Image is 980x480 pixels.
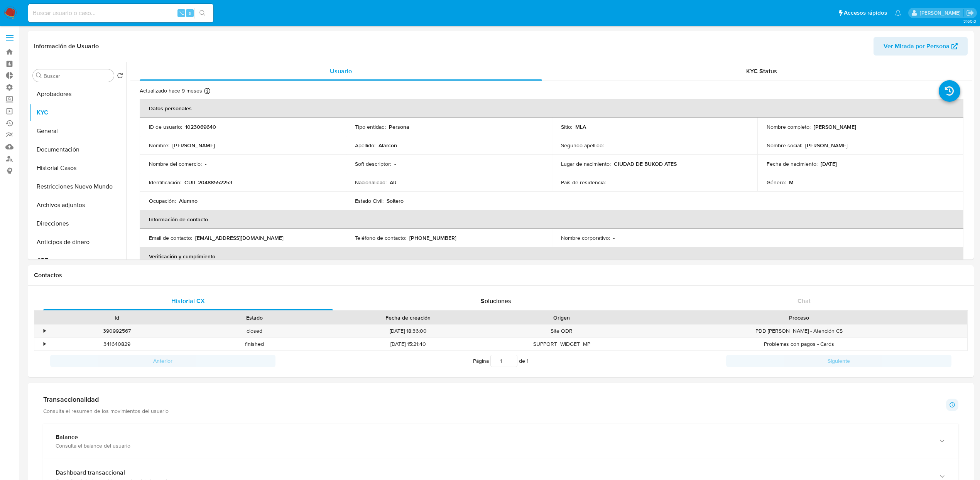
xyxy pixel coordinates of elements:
p: ID de usuario : [149,123,182,130]
span: Página de [473,355,529,367]
div: • [44,327,46,335]
p: [PERSON_NAME] [805,142,848,149]
button: Documentación [30,140,126,159]
div: closed [186,325,323,337]
p: MLA [575,123,586,130]
p: - [205,160,206,167]
th: Verificación y cumplimiento [140,247,963,266]
span: 1 [527,357,529,365]
div: [DATE] 15:21:40 [323,338,493,350]
div: Problemas con pagos - Cards [630,338,967,350]
p: - [607,142,608,149]
span: Chat [798,296,811,305]
p: [DATE] [821,160,837,167]
p: Soft descriptor : [355,160,391,167]
div: Estado [191,314,318,322]
p: Identificación : [149,179,181,186]
p: [PERSON_NAME] [172,142,215,149]
button: Aprobadores [30,85,126,103]
th: Información de contacto [140,210,963,229]
span: Accesos rápidos [844,9,887,17]
div: 341640829 [48,338,186,350]
div: finished [186,338,323,350]
p: Ocupación : [149,197,176,204]
button: Anticipos de dinero [30,233,126,251]
p: Persona [389,123,409,130]
span: s [189,9,191,17]
p: Alarcon [378,142,397,149]
span: Ver Mirada por Persona [884,37,950,56]
span: KYC Status [746,67,777,76]
p: Email de contacto : [149,234,192,241]
span: ⌥ [178,9,184,17]
p: Nombre del comercio : [149,160,202,167]
p: Soltero [387,197,404,204]
button: Siguiente [726,355,951,367]
div: Id [53,314,180,322]
button: Historial Casos [30,159,126,177]
button: KYC [30,103,126,122]
button: Ver Mirada por Persona [874,37,968,56]
p: Apellido : [355,142,375,149]
input: Buscar [44,72,111,79]
button: Restricciones Nuevo Mundo [30,177,126,196]
p: [PHONE_NUMBER] [409,234,456,241]
div: Fecha de creación [329,314,487,322]
button: Archivos adjuntos [30,196,126,214]
p: Nacionalidad : [355,179,387,186]
div: Site ODR [493,325,630,337]
div: Origen [498,314,625,322]
button: Buscar [36,72,42,79]
span: Usuario [330,67,352,76]
button: General [30,122,126,140]
span: Historial CX [171,296,205,305]
p: - [394,160,396,167]
p: [PERSON_NAME] [814,123,856,130]
input: Buscar usuario o caso... [28,8,213,18]
p: Tipo entidad : [355,123,386,130]
div: [DATE] 18:36:00 [323,325,493,337]
p: CIUDAD DE BUKOD ATES [614,160,677,167]
button: Volver al orden por defecto [117,72,123,81]
div: PDD [PERSON_NAME] - Atención CS [630,325,967,337]
p: Nombre corporativo : [561,234,610,241]
div: 390992567 [48,325,186,337]
button: CBT [30,251,126,270]
p: Fecha de nacimiento : [767,160,818,167]
p: Nombre social : [767,142,802,149]
p: 1023069640 [185,123,216,130]
p: [EMAIL_ADDRESS][DOMAIN_NAME] [195,234,284,241]
p: CUIL 20488552253 [184,179,232,186]
h1: Contactos [34,271,968,279]
p: Alumno [179,197,198,204]
p: - [609,179,610,186]
p: M [789,179,794,186]
div: SUPPORT_WIDGET_MP [493,338,630,350]
button: Direcciones [30,214,126,233]
button: search-icon [194,8,210,19]
p: Nombre : [149,142,169,149]
p: Segundo apellido : [561,142,604,149]
p: Actualizado hace 9 meses [140,87,202,94]
h1: Información de Usuario [34,42,99,50]
div: • [44,340,46,348]
p: Nombre completo : [767,123,811,130]
p: Estado Civil : [355,197,384,204]
a: Salir [966,9,974,17]
div: Proceso [636,314,962,322]
p: AR [390,179,397,186]
p: Lugar de nacimiento : [561,160,611,167]
button: Anterior [50,355,275,367]
span: Soluciones [481,296,511,305]
th: Datos personales [140,99,963,118]
p: Sitio : [561,123,572,130]
p: País de residencia : [561,179,606,186]
p: Género : [767,179,786,186]
p: - [613,234,615,241]
p: jessica.fukman@mercadolibre.com [920,9,963,17]
a: Notificaciones [895,10,901,16]
p: Teléfono de contacto : [355,234,406,241]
